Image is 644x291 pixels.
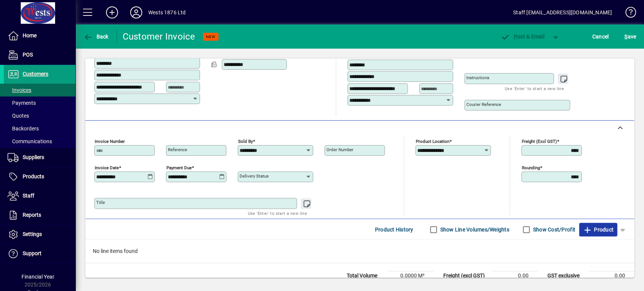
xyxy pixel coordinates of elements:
[238,139,253,144] mat-label: Sold by
[4,109,75,122] a: Quotes
[4,26,75,45] a: Home
[592,31,609,43] span: Cancel
[166,165,192,170] mat-label: Payment due
[75,30,117,43] app-page-header-button: Back
[96,200,105,205] mat-label: Title
[23,250,41,256] span: Support
[23,231,42,237] span: Settings
[23,32,37,38] span: Home
[4,122,75,135] a: Backorders
[240,173,269,179] mat-label: Delivery status
[372,223,417,236] button: Product History
[579,223,617,236] button: Product
[4,187,75,205] a: Staff
[590,30,611,43] button: Cancel
[83,34,109,40] span: Back
[8,138,52,144] span: Communications
[95,139,125,144] mat-label: Invoice number
[8,126,39,132] span: Backorders
[148,6,186,18] div: Wests 1876 Ltd
[514,34,517,40] span: P
[326,147,354,152] mat-label: Order number
[440,271,492,280] td: Freight (excl GST)
[466,102,501,107] mat-label: Courier Reference
[23,212,41,218] span: Reports
[416,139,449,144] mat-label: Product location
[124,6,148,19] button: Profile
[4,244,75,263] a: Support
[466,75,489,80] mat-label: Instructions
[4,46,75,64] a: POS
[8,100,36,106] span: Payments
[95,165,119,170] mat-label: Invoice date
[544,271,589,280] td: GST exclusive
[497,30,548,43] button: Post & Email
[492,271,538,280] td: 0.00
[622,30,638,43] button: Save
[343,271,388,280] td: Total Volume
[23,52,33,58] span: POS
[85,240,634,263] div: No line items found
[522,165,540,170] mat-label: Rounding
[4,84,75,96] a: Invoices
[501,34,544,40] span: ost & Email
[4,96,75,109] a: Payments
[81,30,111,43] button: Back
[375,224,413,236] span: Product History
[589,271,634,280] td: 0.00
[23,193,34,199] span: Staff
[624,34,627,40] span: S
[123,31,195,43] div: Customer Invoice
[513,6,612,18] div: Staff [EMAIL_ADDRESS][DOMAIN_NAME]
[388,271,433,280] td: 0.0000 M³
[206,34,215,39] span: NEW
[4,167,75,186] a: Products
[532,226,575,233] label: Show Cost/Profit
[22,274,54,280] span: Financial Year
[4,206,75,225] a: Reports
[4,135,75,148] a: Communications
[505,84,564,93] mat-hint: Use 'Enter' to start a new line
[624,31,636,43] span: ave
[8,113,29,119] span: Quotes
[619,2,635,26] a: Knowledge Base
[23,173,44,179] span: Products
[8,87,31,93] span: Invoices
[248,209,307,217] mat-hint: Use 'Enter' to start a new line
[4,225,75,244] a: Settings
[168,147,187,152] mat-label: Reference
[4,148,75,167] a: Suppliers
[100,6,124,19] button: Add
[522,139,557,144] mat-label: Freight (excl GST)
[583,224,613,236] span: Product
[23,154,44,160] span: Suppliers
[439,226,509,233] label: Show Line Volumes/Weights
[23,71,48,77] span: Customers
